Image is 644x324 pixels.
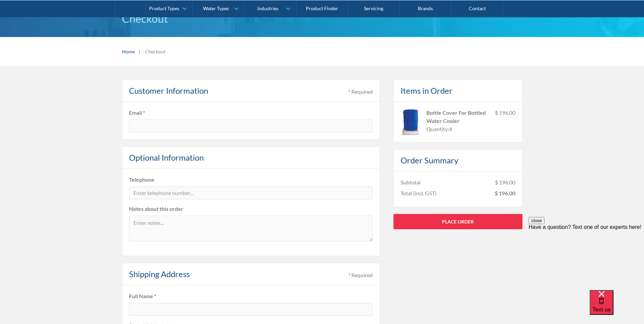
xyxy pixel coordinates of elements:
[129,109,373,117] label: Email *
[129,205,373,213] label: Notes about this order
[393,214,522,229] a: Place Order
[129,85,208,97] h4: Customer Information
[495,109,515,136] div: $ 196.00
[495,178,515,186] div: $ 196.00
[590,290,644,324] iframe: podium webchat widget bubble
[449,125,452,133] div: 4
[122,11,522,27] h1: Checkout
[401,178,421,186] div: Subtotal
[401,189,437,197] div: Total (incl. GST)
[129,268,190,280] h4: Shipping Address
[129,176,373,184] label: Telephone
[138,47,142,55] div: |
[426,125,449,133] div: Quantity:
[122,48,135,55] a: Home
[149,5,179,11] div: Product Types
[145,48,165,55] div: Checkout
[129,151,204,164] h4: Optional Information
[348,271,373,279] div: * Required
[495,189,515,197] div: $ 196.00
[426,109,490,125] div: Bottle Cover For Bottled Water Cooler
[401,85,453,97] h4: Items in Order
[401,154,458,166] h4: Order Summary
[129,186,373,199] input: Enter telephone number...
[203,5,229,11] div: Water Types
[529,217,644,299] iframe: podium webchat widget prompt
[348,88,373,96] div: * Required
[129,292,373,300] label: Full Name *
[257,5,278,11] div: Industries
